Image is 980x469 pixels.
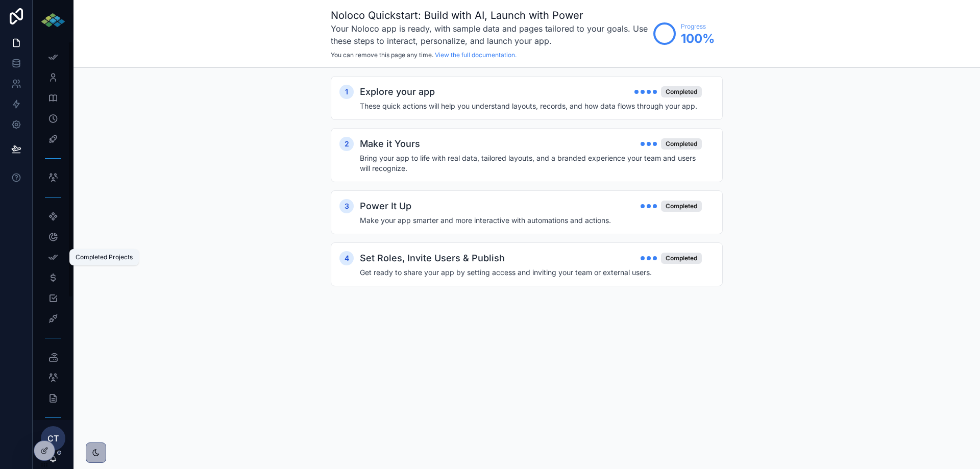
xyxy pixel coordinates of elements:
span: 100 % [681,31,715,47]
img: App logo [40,12,66,29]
span: Progress [681,22,715,31]
div: scrollable content [33,41,73,420]
span: CT [47,432,59,445]
span: You can remove this page any time. [331,51,433,59]
h1: Noloco Quickstart: Build with AI, Launch with Power [331,8,648,22]
div: Completed Projects [76,253,133,261]
a: View the full documentation. [435,51,517,59]
h3: Your Noloco app is ready, with sample data and pages tailored to your goals. Use these steps to i... [331,22,648,47]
